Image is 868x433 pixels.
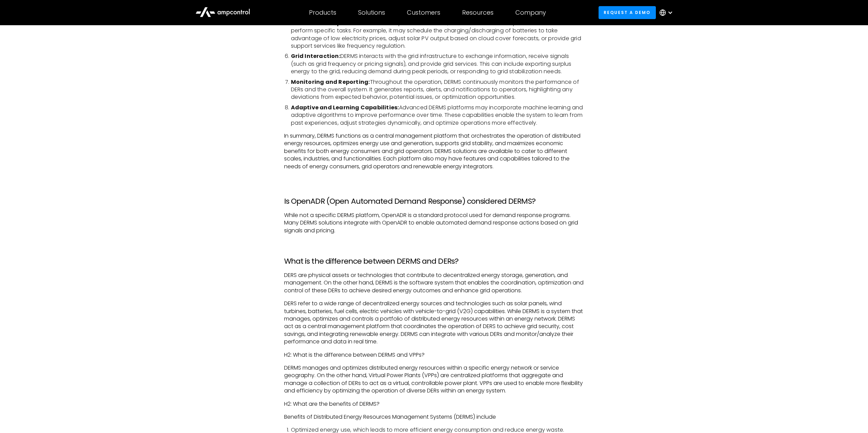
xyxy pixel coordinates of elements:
p: ‍ [284,176,584,183]
div: Customers [407,9,440,16]
strong: Adaptive and Learning Capabilities: [291,104,399,111]
h3: ‍ What is the difference between DERMS and DERs? [284,248,584,266]
div: Resources [462,9,494,16]
li: Based on the optimization results, DERMS controls and dispatches the DERs to perform specific tas... [291,19,584,50]
div: Company [515,9,546,16]
p: H2: What are the benefits of DERMS? [284,400,584,408]
p: While not a specific DERMS platform, OpenADR is a standard protocol used for demand response prog... [284,212,584,234]
div: Solutions [358,9,385,16]
strong: Grid Interaction: [291,52,340,60]
li: Throughout the operation, DERMS continuously monitors the performance of DERs and the overall sys... [291,78,584,101]
li: Advanced DERMS platforms may incorporate machine learning and adaptive algorithms to improve perf... [291,104,584,127]
div: Products [309,9,336,16]
p: DERMS manages and optimizes distributed energy resources within a specific energy network or serv... [284,364,584,395]
p: H2: What is the difference between DERMS and VPPs? [284,351,584,359]
strong: Monitoring and Reporting: [291,78,370,86]
p: In summary, DERMS functions as a central management platform that orchestrates the operation of d... [284,132,584,170]
li: DERMS interacts with the grid infrastructure to exchange information, receive signals (such as gr... [291,52,584,75]
h3: Is OpenADR (Open Automated Demand Response) considered DERMS? [284,197,584,206]
a: Request a demo [599,6,656,19]
p: DERS refer to a wide range of decentralized energy sources and technologies such as solar panels,... [284,300,584,345]
p: Benefits of Distributed Energy Resources Management Systems (DERMS) include [284,413,584,421]
p: DERS are physical assets or technologies that contribute to decentralized energy storage, generat... [284,272,584,294]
